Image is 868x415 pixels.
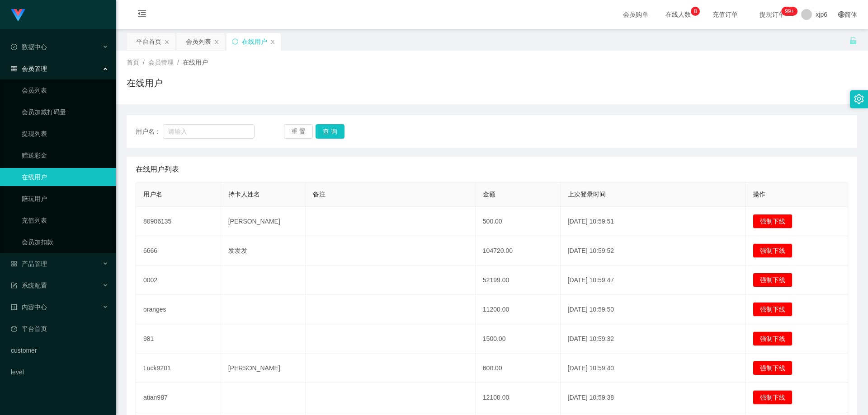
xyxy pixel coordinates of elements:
span: 内容中心 [11,303,47,311]
td: 11200.00 [476,295,561,324]
i: 图标: close [214,39,219,45]
a: customer [11,341,108,359]
td: 52199.00 [476,266,561,295]
i: 图标: menu-fold [127,0,157,29]
a: 赠送彩金 [22,146,108,164]
td: [DATE] 10:59:51 [561,207,746,236]
span: 用户名 [143,191,162,198]
td: [DATE] 10:59:32 [561,324,746,354]
span: 产品管理 [11,260,47,267]
sup: 217 [781,7,797,16]
div: 在线用户 [242,33,267,50]
a: 陪玩用户 [22,190,108,208]
td: 104720.00 [476,236,561,266]
a: 会员列表 [22,81,108,99]
button: 强制下线 [753,214,793,228]
span: 金额 [483,191,495,198]
td: Luck9201 [136,354,221,383]
h1: 在线用户 [127,76,163,90]
span: 首页 [127,59,139,66]
button: 强制下线 [753,390,793,405]
span: 在线用户列表 [136,164,179,175]
i: 图标: close [270,39,275,45]
span: 数据中心 [11,43,47,51]
i: 图标: check-circle-o [11,44,17,50]
td: 0002 [136,266,221,295]
button: 强制下线 [753,302,793,317]
button: 强制下线 [753,361,793,375]
i: 图标: table [11,65,17,72]
i: 图标: global [838,11,844,18]
i: 图标: sync [232,38,238,45]
button: 重 置 [284,124,313,139]
td: [PERSON_NAME] [221,207,306,236]
a: 提现列表 [22,125,108,143]
button: 强制下线 [753,331,793,346]
span: 持卡人姓名 [228,191,260,198]
span: 会员管理 [11,65,47,72]
span: 用户名： [136,127,163,136]
i: 图标: setting [854,94,864,104]
div: 平台首页 [136,33,161,50]
span: 会员管理 [148,59,174,66]
a: 会员加减打码量 [22,103,108,121]
i: 图标: close [164,39,170,45]
span: / [143,59,145,66]
td: 600.00 [476,354,561,383]
span: 系统配置 [11,282,47,289]
td: [DATE] 10:59:47 [561,266,746,295]
td: [PERSON_NAME] [221,354,306,383]
span: / [177,59,179,66]
sup: 8 [691,7,700,16]
img: logo.9652507e.png [11,9,25,22]
span: 在线用户 [183,59,208,66]
button: 强制下线 [753,273,793,287]
td: atian987 [136,383,221,412]
td: [DATE] 10:59:50 [561,295,746,324]
i: 图标: appstore-o [11,261,17,267]
td: 1500.00 [476,324,561,354]
td: [DATE] 10:59:52 [561,236,746,266]
td: 发发发 [221,236,306,266]
a: 充值列表 [22,211,108,229]
div: 会员列表 [186,33,211,50]
td: 12100.00 [476,383,561,412]
td: [DATE] 10:59:40 [561,354,746,383]
a: 会员加扣款 [22,233,108,251]
span: 上次登录时间 [568,191,606,198]
span: 备注 [313,191,325,198]
p: 8 [694,7,697,16]
a: 图标: dashboard平台首页 [11,320,108,338]
td: 6666 [136,236,221,266]
td: [DATE] 10:59:38 [561,383,746,412]
td: oranges [136,295,221,324]
i: 图标: form [11,282,17,289]
input: 请输入 [163,124,255,139]
span: 在线人数 [661,11,695,18]
i: 图标: profile [11,304,17,310]
span: 操作 [753,191,765,198]
td: 500.00 [476,207,561,236]
span: 提现订单 [755,11,789,18]
td: 80906135 [136,207,221,236]
button: 强制下线 [753,243,793,258]
a: level [11,363,108,381]
i: 图标: unlock [849,37,857,45]
td: 981 [136,324,221,354]
button: 查 询 [316,124,344,139]
span: 充值订单 [708,11,742,18]
a: 在线用户 [22,168,108,186]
